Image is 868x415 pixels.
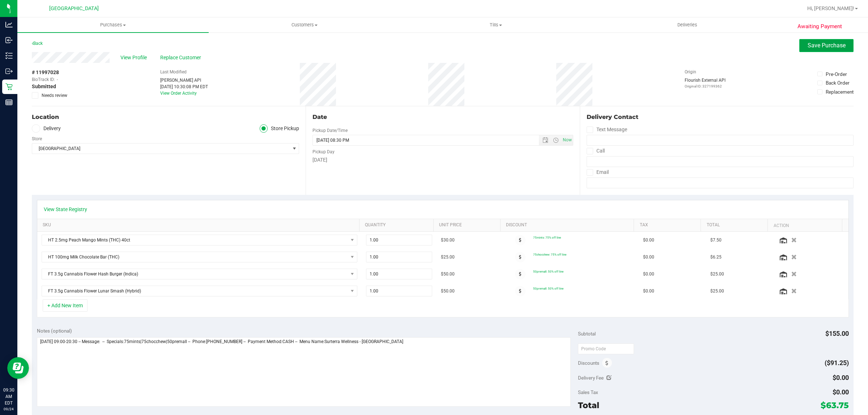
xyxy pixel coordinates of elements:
inline-svg: Inbound [5,37,13,44]
a: Unit Price [439,222,497,228]
label: Origin [685,69,696,75]
inline-svg: Outbound [5,68,13,75]
iframe: Resource center [7,357,29,379]
span: 75mints: 75% off line [533,236,561,239]
inline-svg: Analytics [5,21,13,28]
span: select [290,144,299,154]
span: $30.00 [441,237,455,244]
span: 75chocchew: 75% off line [533,253,566,256]
span: $155.00 [825,330,849,337]
span: - [57,76,58,83]
a: SKU [43,222,356,228]
input: Promo Code [578,343,634,354]
span: Total [578,400,599,410]
span: Hi, [PERSON_NAME]! [807,5,854,11]
div: Date [312,113,573,121]
label: Call [587,146,605,156]
span: Discounts [578,356,599,369]
label: Pickup Date/Time [312,127,348,134]
span: # 11997028 [32,69,59,76]
span: $0.00 [643,237,654,244]
label: Last Modified [160,69,187,75]
span: $63.75 [821,400,849,410]
a: Tax [640,222,698,228]
i: Edit Delivery Fee [607,375,612,380]
span: Subtotal [578,331,596,337]
span: $0.00 [643,271,654,278]
span: FT 3.5g Cannabis Flower Lunar Smash (Hybrid) [42,286,348,296]
span: $50.00 [441,271,455,278]
input: Format: (999) 999-9999 [587,135,854,146]
span: 50premall: 50% off line [533,287,563,290]
a: Back [32,41,43,46]
a: Customers [209,17,400,33]
a: View Order Activity [160,91,197,96]
div: Location [32,113,299,121]
span: Tills [400,22,591,28]
a: Deliveries [592,17,783,33]
span: $25.00 [441,254,455,261]
a: Discount [506,222,631,228]
span: ($91.25) [825,359,849,367]
a: View State Registry [44,206,87,213]
div: Back Order [826,79,850,86]
span: Replace Customer [160,54,204,61]
span: $50.00 [441,288,455,295]
button: + Add New Item [43,299,88,312]
span: NO DATA FOUND [42,235,357,245]
span: NO DATA FOUND [42,269,357,279]
inline-svg: Reports [5,99,13,106]
span: Set Current date [561,135,573,145]
div: Flourish External API [685,77,726,89]
span: 50premall: 50% off line [533,270,563,273]
p: 09:30 AM EDT [3,387,14,406]
a: Tills [400,17,591,33]
input: 1.00 [366,269,432,279]
button: Save Purchase [799,39,854,52]
input: 1.00 [366,235,432,245]
th: Action [767,219,842,232]
a: Purchases [17,17,209,33]
span: Sales Tax [578,389,598,395]
inline-svg: Inventory [5,52,13,59]
span: NO DATA FOUND [42,286,357,296]
label: Text Message [587,124,627,135]
div: Delivery Contact [587,113,854,121]
span: View Profile [120,54,149,61]
div: Replacement [826,88,854,95]
span: Customers [209,22,400,28]
span: Awaiting Payment [797,22,842,31]
span: $0.00 [643,254,654,261]
span: Open the date view [539,137,551,143]
span: Deliveries [668,22,707,28]
span: $0.00 [643,288,654,295]
label: Store [32,136,42,142]
span: Needs review [42,92,67,99]
label: Email [587,167,609,177]
span: $7.50 [710,237,722,244]
span: Purchases [17,22,209,28]
span: HT 100mg Milk Chocolate Bar (THC) [42,252,348,262]
label: Pickup Day [312,149,335,155]
span: Notes (optional) [37,328,72,334]
p: 09/24 [3,406,14,412]
span: BioTrack ID: [32,76,55,83]
label: Store Pickup [260,124,299,133]
span: $25.00 [710,271,724,278]
span: $0.00 [833,374,849,381]
span: NO DATA FOUND [42,252,357,262]
inline-svg: Retail [5,83,13,90]
div: Pre-Order [826,70,847,78]
span: Submitted [32,83,56,90]
span: Open the time view [549,137,562,143]
span: $0.00 [833,388,849,396]
span: FT 3.5g Cannabis Flower Hash Burger (Indica) [42,269,348,279]
label: Delivery [32,124,61,133]
span: HT 2.5mg Peach Mango Mints (THC) 40ct [42,235,348,245]
span: [GEOGRAPHIC_DATA] [49,5,99,12]
input: 1.00 [366,252,432,262]
p: Original ID: 327199362 [685,84,726,89]
span: [GEOGRAPHIC_DATA] [32,144,290,154]
span: $25.00 [710,288,724,295]
div: [PERSON_NAME] API [160,77,208,84]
